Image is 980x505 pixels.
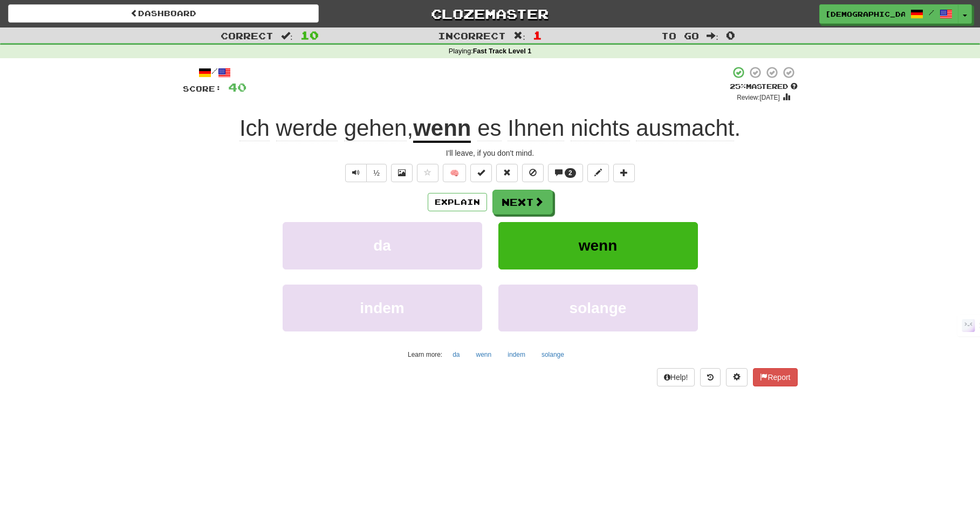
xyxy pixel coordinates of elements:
button: Favorite sentence (alt+f) [417,164,438,182]
span: 25 % [730,82,746,91]
span: : [513,31,525,40]
span: gehen [344,115,407,141]
span: , [239,115,413,141]
span: / [929,9,934,16]
button: wenn [470,347,498,363]
span: . [471,115,741,141]
span: indem [360,300,404,316]
span: Score: [183,84,222,93]
span: werde [276,115,338,141]
button: 🧠 [443,164,466,182]
button: Report [753,368,797,386]
button: Set this sentence to 100% Mastered (alt+m) [470,164,492,182]
a: Dashboard [8,4,319,23]
u: wenn [413,115,471,143]
button: indem [283,285,482,331]
button: da [283,222,482,269]
span: es [477,115,501,141]
span: : [281,31,293,40]
span: 0 [726,29,735,41]
span: ausmacht [636,115,734,141]
button: Reset to 0% Mastered (alt+r) [496,164,518,182]
button: da [447,347,465,363]
div: Text-to-speech controls [343,164,387,182]
button: Show image (alt+x) [391,164,413,182]
span: To go [661,30,699,41]
span: solange [570,300,627,316]
span: wenn [579,237,618,254]
span: Ich [239,115,270,141]
span: [DEMOGRAPHIC_DATA] [825,9,905,19]
button: 2 [548,164,583,182]
span: nichts [571,115,630,141]
div: I'll leave, if you don't mind. [183,148,798,158]
button: Edit sentence (alt+d) [587,164,609,182]
small: Review: [DATE] [737,94,780,101]
span: Ihnen [508,115,564,141]
a: [DEMOGRAPHIC_DATA] / [819,4,958,24]
button: solange [536,347,570,363]
button: Round history (alt+y) [700,368,721,386]
button: Next [492,190,553,215]
button: Ignore sentence (alt+i) [522,164,544,182]
a: Clozemaster [335,4,646,23]
span: 40 [228,80,246,94]
button: Play sentence audio (ctl+space) [345,164,367,182]
span: 2 [568,169,572,177]
button: Help! [657,368,695,386]
button: ½ [366,164,387,182]
button: solange [498,285,698,331]
button: Add to collection (alt+a) [613,164,635,182]
small: Learn more: [408,351,442,358]
span: Incorrect [438,30,506,41]
div: Mastered [730,82,798,92]
span: : [707,31,718,40]
span: da [373,237,391,254]
strong: Fast Track Level 1 [473,47,532,55]
div: / [183,66,246,79]
span: Correct [221,30,273,41]
span: 10 [300,29,319,41]
span: 1 [533,29,542,41]
button: Explain [428,193,487,211]
button: wenn [498,222,698,269]
button: indem [502,347,531,363]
